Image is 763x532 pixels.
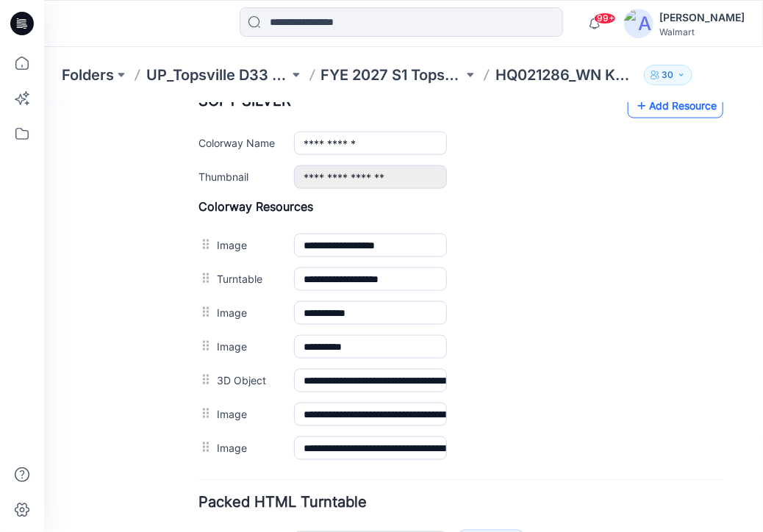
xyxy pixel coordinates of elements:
[146,65,289,85] a: UP_Topsville D33 Girls Tops & Bottoms
[495,65,638,85] p: HQ021286_WN KNIT DENIM PANT
[154,65,235,82] label: Thumbnail
[173,235,235,251] label: Image
[594,12,616,24] span: 99+
[624,9,653,38] img: avatar
[659,9,745,26] div: [PERSON_NAME]
[44,103,763,532] iframe: edit-style
[644,65,692,85] button: 30
[154,96,679,111] h4: Colorway Resources
[662,67,674,83] p: 30
[659,26,745,37] div: Walmart
[173,201,235,218] label: Image
[154,32,235,48] label: Colorway Name
[173,269,235,285] label: 3D Object
[173,303,235,319] label: Image
[173,337,235,353] label: Image
[415,427,479,452] a: Load
[62,65,114,85] a: Folders
[173,168,235,184] label: Turntable
[321,65,464,85] a: FYE 2027 S1 Topsville D33 Girls Bottoms
[154,393,679,407] h4: Packed HTML Turntable
[173,134,235,150] label: Image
